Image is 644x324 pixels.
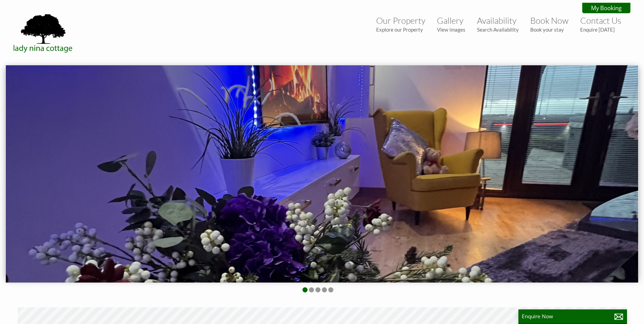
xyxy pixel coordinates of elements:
a: Book NowBook your stay [530,15,569,33]
p: Enquire Now [522,313,624,320]
img: Lady Nina Cottage [10,13,77,53]
a: Our PropertyExplore our Property [376,15,425,33]
small: View images [437,26,465,33]
a: AvailabilitySearch Availability [477,15,519,33]
small: Search Availability [477,26,519,33]
a: GalleryView images [437,15,465,33]
small: Enquire [DATE] [580,26,621,33]
a: Contact UsEnquire [DATE] [580,15,621,33]
small: Explore our Property [376,26,425,33]
a: My Booking [582,3,630,13]
small: Book your stay [530,26,569,33]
